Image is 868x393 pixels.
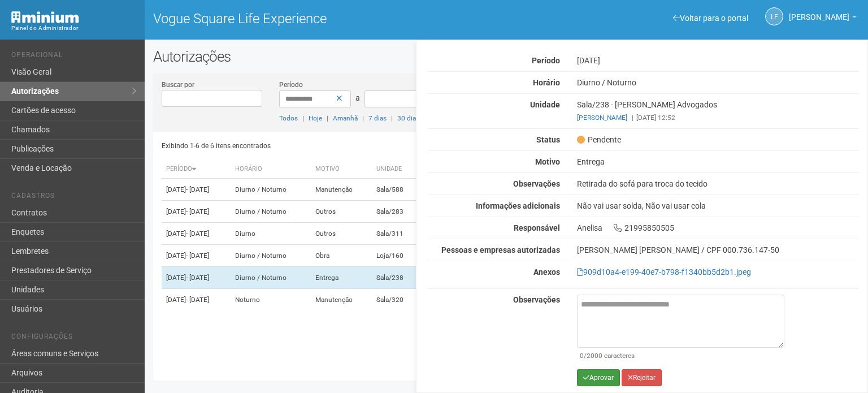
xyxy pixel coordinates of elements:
td: Sala/311 [372,223,420,245]
li: Configurações [11,332,136,344]
a: LF [765,7,783,25]
a: [PERSON_NAME] [577,114,627,122]
strong: Observações [513,179,560,188]
a: Amanhã [333,114,358,122]
span: Letícia Florim [789,2,849,21]
strong: Unidade [530,100,560,109]
div: [DATE] 12:52 [577,113,859,123]
td: Entrega [311,267,372,289]
a: 909d10a4-e199-40e7-b798-f1340bb5d2b1.jpeg [577,267,751,277]
div: Painel do Administrador [11,23,136,33]
h2: Autorizações [153,48,860,65]
span: | [302,114,304,122]
span: | [327,114,328,122]
span: - [DATE] [186,230,209,237]
td: [DATE] [162,223,231,245]
div: Exibindo 1-6 de 6 itens encontrados [162,137,503,154]
td: Diurno / Noturno [231,245,311,267]
td: Diurno / Noturno [231,267,311,289]
td: Sala/283 [372,201,420,223]
a: 7 dias [368,114,387,122]
li: Cadastros [11,192,136,204]
td: Manutenção [311,179,372,201]
strong: Responsável [514,223,560,232]
div: Diurno / Noturno [568,77,867,88]
td: [DATE] [162,179,231,201]
img: Minium [11,11,79,23]
span: - [DATE] [186,274,209,282]
td: Loja/160 [372,245,420,267]
strong: Horário [533,78,560,87]
td: [DATE] [162,289,231,311]
strong: Observações [513,295,560,304]
td: Sala/238 [372,267,420,289]
span: | [362,114,364,122]
button: Rejeitar [622,369,662,386]
span: - [DATE] [186,296,209,304]
div: [PERSON_NAME] [PERSON_NAME] / CPF 000.736.147-50 [577,245,859,255]
span: Pendente [577,135,621,145]
a: Todos [279,114,298,122]
td: Outros [311,201,372,223]
a: 30 dias [397,114,419,122]
td: [DATE] [162,267,231,289]
th: Horário [231,160,311,179]
span: - [DATE] [186,208,209,215]
span: 0 [580,352,584,360]
td: Diurno [231,223,311,245]
span: - [DATE] [186,185,209,193]
a: Voltar para o portal [673,14,748,23]
td: Sala/320 [372,289,420,311]
strong: Anexos [533,267,560,277]
label: Buscar por [162,80,194,90]
strong: Motivo [535,157,560,166]
strong: Pessoas e empresas autorizadas [441,245,560,254]
td: Noturno [231,289,311,311]
strong: Status [536,135,560,144]
strong: Informações adicionais [476,201,560,210]
div: Anelisa 21995850505 [568,223,867,233]
th: Motivo [311,160,372,179]
span: | [632,114,633,122]
td: Diurno / Noturno [231,179,311,201]
span: - [DATE] [186,252,209,260]
strong: Período [532,56,560,65]
a: [PERSON_NAME] [789,14,857,23]
td: Diurno / Noturno [231,201,311,223]
td: Outros [311,223,372,245]
h1: Vogue Square Life Experience [153,11,498,26]
button: Aprovar [577,369,620,386]
th: Unidade [372,160,420,179]
span: | [391,114,393,122]
li: Operacional [11,51,136,63]
div: Sala/238 - [PERSON_NAME] Advogados [568,100,867,123]
td: Obra [311,245,372,267]
span: a [355,93,360,102]
label: Período [279,80,303,90]
div: Não vai usar solda, Não vai usar cola [568,201,867,211]
td: [DATE] [162,245,231,267]
th: Período [162,160,231,179]
div: Entrega [568,157,867,167]
td: Manutenção [311,289,372,311]
div: /2000 caracteres [580,351,782,361]
a: Hoje [309,114,322,122]
td: [DATE] [162,201,231,223]
div: [DATE] [568,55,867,66]
td: Sala/588 [372,179,420,201]
div: Retirada do sofá para troca do tecido [568,179,867,189]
